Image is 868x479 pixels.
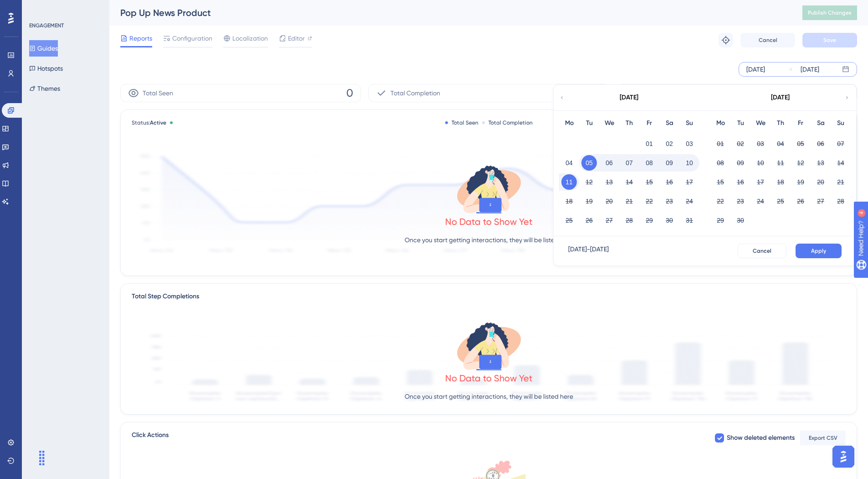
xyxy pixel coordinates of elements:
[601,213,617,228] button: 27
[746,64,765,75] div: [DATE]
[621,174,637,190] button: 14
[833,193,848,209] button: 28
[682,174,697,190] button: 17
[753,193,768,209] button: 24
[791,118,811,129] div: Fr
[753,155,768,171] button: 10
[561,174,577,190] button: 11
[813,136,828,151] button: 06
[753,136,768,151] button: 03
[120,6,780,19] div: Pop Up News Product
[559,118,579,129] div: Mo
[29,60,63,77] button: Hotspots
[833,174,848,190] button: 21
[129,33,152,44] span: Reports
[390,88,440,99] span: Total Completion
[621,155,637,171] button: 07
[621,213,637,228] button: 28
[132,291,199,302] div: Total Step Completions
[713,174,728,190] button: 15
[346,86,353,100] span: 0
[679,118,699,129] div: Su
[759,36,777,44] span: Cancel
[662,213,677,228] button: 30
[288,33,305,44] span: Editor
[773,193,788,209] button: 25
[813,193,828,209] button: 27
[831,118,851,129] div: Su
[35,444,49,472] div: Glisser
[733,213,748,228] button: 30
[561,155,577,171] button: 04
[581,213,597,228] button: 26
[740,33,795,47] button: Cancel
[579,118,599,129] div: Tu
[813,174,828,190] button: 20
[601,174,617,190] button: 13
[773,136,788,151] button: 04
[808,9,852,16] span: Publish Changes
[143,88,173,99] span: Total Seen
[813,155,828,171] button: 13
[63,5,66,12] div: 4
[753,247,771,255] span: Cancel
[738,244,786,258] button: Cancel
[713,155,728,171] button: 08
[659,118,679,129] div: Sa
[771,92,790,103] div: [DATE]
[642,213,657,228] button: 29
[793,193,808,209] button: 26
[713,193,728,209] button: 22
[773,174,788,190] button: 18
[639,118,659,129] div: Fr
[561,193,577,209] button: 18
[561,213,577,228] button: 25
[682,155,697,171] button: 10
[581,174,597,190] button: 12
[727,432,795,443] span: Show deleted elements
[796,244,842,258] button: Apply
[750,118,770,129] div: We
[662,155,677,171] button: 09
[619,118,639,129] div: Th
[802,33,857,47] button: Save
[581,155,597,171] button: 05
[405,391,573,402] p: Once you start getting interactions, they will be listed here
[793,155,808,171] button: 12
[132,430,169,446] span: Click Actions
[445,215,533,228] div: No Data to Show Yet
[642,193,657,209] button: 22
[823,36,836,44] span: Save
[682,193,697,209] button: 24
[793,174,808,190] button: 19
[773,155,788,171] button: 11
[733,155,748,171] button: 09
[733,193,748,209] button: 23
[568,244,609,258] div: [DATE] - [DATE]
[621,193,637,209] button: 21
[830,443,857,470] iframe: UserGuiding AI Assistant Launcher
[662,136,677,151] button: 02
[21,2,57,13] span: Need Help?
[601,193,617,209] button: 20
[642,136,657,151] button: 01
[713,136,728,151] button: 01
[811,247,826,255] span: Apply
[733,174,748,190] button: 16
[29,22,64,29] div: ENGAGEMENT
[132,119,166,126] span: Status:
[770,118,791,129] div: Th
[29,80,60,97] button: Themes
[445,119,478,126] div: Total Seen
[620,92,638,103] div: [DATE]
[642,174,657,190] button: 15
[29,40,58,57] button: Guides
[793,136,808,151] button: 05
[599,118,619,129] div: We
[172,33,212,44] span: Configuration
[802,5,857,20] button: Publish Changes
[482,119,533,126] div: Total Completion
[662,193,677,209] button: 23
